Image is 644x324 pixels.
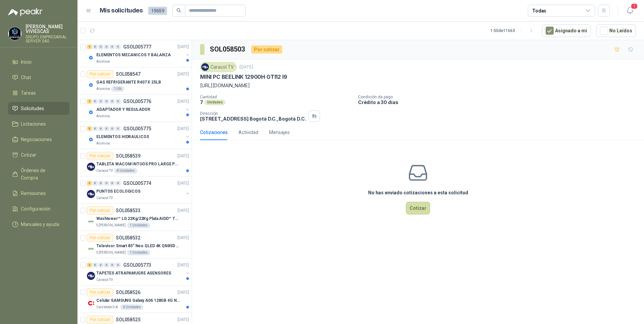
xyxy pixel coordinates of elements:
div: Por cotizar [87,152,113,160]
p: Cantidad [200,95,353,99]
div: 0 [93,99,98,104]
div: 6 Unidades [120,304,143,310]
p: SOL058525 [116,317,140,322]
img: Company Logo [87,81,95,89]
a: Por cotizarSOL058547[DATE] Company LogoGAS REFRIGERANTE R407 X 25LBAlumina1 UN [77,67,192,95]
p: SOL058539 [116,154,140,158]
img: Company Logo [87,54,95,62]
p: Caracol TV [96,195,113,201]
p: [STREET_ADDRESS] Bogotá D.C. , Bogotá D.C. [200,116,306,122]
p: GSOL005775 [123,126,151,131]
img: Company Logo [87,299,95,307]
p: Crédito a 30 días [358,99,641,105]
div: 0 [104,44,109,49]
p: Televisor Smart 85” Neo QLED 4K QN85D (QN85QN85DBKXZL) [96,243,180,249]
p: GAS REFRIGERANTE R407 X 25LB [96,79,161,86]
div: 0 [93,44,98,49]
img: Company Logo [87,108,95,116]
p: GSOL005774 [123,181,151,186]
p: Celular SAMSUNG Galaxy A06 128GB 4G Negro [96,297,180,304]
div: 5 [87,126,92,131]
div: 0 [93,181,98,186]
div: 1 - 50 de 11663 [490,25,537,36]
img: Company Logo [87,272,95,280]
a: Por cotizarSOL058526[DATE] Company LogoCelular SAMSUNG Galaxy A06 128GB 4G NegroCalzatodo S.A.6 U... [77,286,192,313]
p: Alumina [96,59,110,64]
p: TAPETES ATRAPAMUGRE ASENSORES [96,270,171,277]
a: Manuales y ayuda [8,218,69,231]
p: Alumina [96,114,110,119]
div: 0 [110,99,115,104]
span: 1 [631,3,638,9]
div: 1 Unidades [127,250,150,255]
div: 4 [87,263,92,267]
span: Remisiones [21,190,46,197]
div: 0 [98,126,103,131]
p: SOL058547 [116,72,140,76]
img: Company Logo [87,217,95,225]
a: Cotizar [8,149,69,161]
p: SOL058526 [116,290,140,295]
img: Company Logo [201,63,209,71]
a: Por cotizarSOL058539[DATE] Company LogoTABLETA WACOM INTUOS PRO LARGE PTK870K0ACaracol TV8 Unidades [77,149,192,176]
img: Company Logo [87,135,95,143]
p: Washtower™ LG 22Kg/22Kg Plata AIDD™ ThinQ™ Steam™ WK22VS6P [96,216,180,222]
h3: SOL058503 [210,44,246,55]
img: Logo peakr [8,8,42,16]
div: 1 UN [111,86,124,92]
p: [DATE] [178,153,189,159]
div: 0 [116,263,121,267]
p: TABLETA WACOM INTUOS PRO LARGE PTK870K0A [96,161,180,167]
a: Inicio [8,56,69,68]
div: 0 [93,263,98,267]
a: Solicitudes [8,102,69,115]
p: [PERSON_NAME] VIVIESCAS [26,24,69,34]
button: Cotizar [406,202,430,215]
p: Condición de pago [358,95,641,99]
img: Company Logo [87,163,95,171]
p: Calzatodo S.A. [96,304,119,310]
a: Remisiones [8,187,69,200]
div: 1 Unidades [127,223,150,228]
div: Por cotizar [87,316,113,324]
span: Configuración [21,205,51,213]
h1: Mis solicitudes [100,6,143,15]
div: Cotizaciones [200,129,228,136]
div: 0 [116,126,121,131]
p: GRUPO EMPRESARIAL SERVER SAS [26,35,69,43]
span: Chat [21,74,31,81]
p: GSOL005777 [123,44,151,49]
a: Tareas [8,87,69,99]
div: 0 [110,263,115,267]
div: Mensajes [269,129,290,136]
h3: No has enviado cotizaciones a esta solicitud [368,189,468,196]
p: ELEMENTOS HIDRAULICOS [96,134,149,140]
button: Asignado a mi [542,24,591,37]
p: [DATE] [178,126,189,132]
div: 0 [104,263,109,267]
div: 0 [98,181,103,186]
div: 4 [87,44,92,49]
p: [DATE] [178,289,189,296]
p: [DATE] [178,71,189,77]
p: [URL][DOMAIN_NAME] [200,82,636,89]
p: [DATE] [178,207,189,214]
div: 0 [98,44,103,49]
div: Actividad [238,129,258,136]
button: 1 [624,5,636,17]
div: Todas [532,7,546,14]
div: 0 [116,181,121,186]
div: 0 [104,181,109,186]
span: Manuales y ayuda [21,221,59,228]
span: Órdenes de Compra [21,167,63,182]
div: Caracol TV [200,62,237,72]
div: 8 Unidades [114,168,137,173]
div: 0 [104,99,109,104]
div: Por cotizar [87,206,113,215]
div: 0 [98,263,103,267]
span: 19659 [148,7,167,15]
p: ELEMENTOS MECANICOS Y BALANZA [96,52,171,58]
p: Dirección [200,111,306,116]
p: [DATE] [239,64,253,70]
span: Cotizar [21,151,36,159]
